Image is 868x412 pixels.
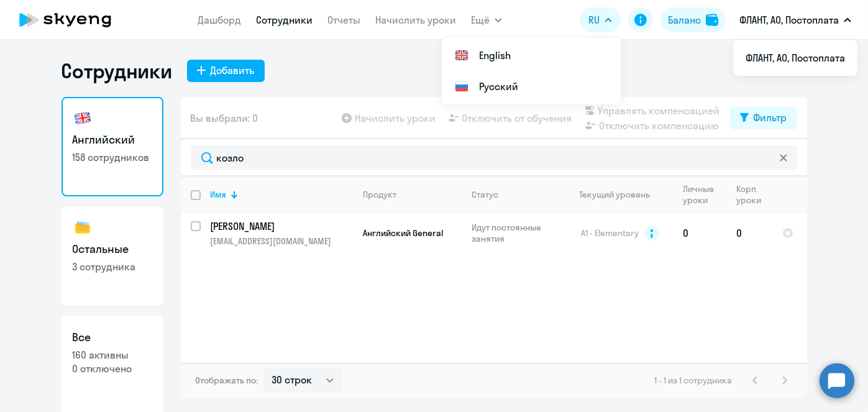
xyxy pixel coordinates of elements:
div: Фильтр [754,110,787,125]
img: Русский [454,79,469,94]
a: Начислить уроки [375,14,456,26]
a: [PERSON_NAME] [211,219,353,233]
h3: Все [73,329,152,346]
div: Добавить [211,63,255,78]
td: 0 [674,213,727,254]
a: Английский158 сотрудников [62,97,163,196]
img: English [454,48,469,63]
button: Балансbalance [660,7,726,32]
p: Идут постоянные занятия [472,222,557,244]
div: Статус [472,189,557,200]
span: Отображать по: [196,375,258,386]
h1: Сотрудники [62,58,172,83]
div: Продукт [363,189,462,200]
div: Статус [472,189,499,200]
button: RU [580,7,621,32]
p: 158 сотрудников [73,150,152,164]
h3: Остальные [73,241,152,257]
span: Ещё [471,12,490,27]
div: Имя [211,189,227,200]
span: A1 - Elementary [582,227,639,239]
span: 1 - 1 из 1 сотрудника [655,375,733,386]
a: Остальные3 сотрудника [62,206,163,306]
p: 160 активны [73,348,152,362]
img: balance [706,14,718,26]
div: Текущий уровень [579,189,650,200]
a: Отчеты [327,14,360,26]
input: Поиск по имени, email, продукту или статусу [191,145,797,170]
div: Баланс [668,12,701,27]
button: ФЛАНТ, АО, Постоплата [733,5,857,35]
p: ФЛАНТ, АО, Постоплата [739,12,839,27]
a: Дашборд [198,14,241,26]
ul: Ещё [442,37,621,104]
p: 3 сотрудника [73,260,152,273]
div: Личные уроки [683,183,715,206]
h3: Английский [73,132,152,148]
p: [EMAIL_ADDRESS][DOMAIN_NAME] [211,236,353,247]
div: Текущий уровень [568,189,673,200]
p: [PERSON_NAME] [211,219,351,233]
button: Фильтр [730,107,797,129]
ul: Ещё [733,40,857,76]
td: 0 [727,213,772,254]
div: Личные уроки [683,183,726,206]
span: RU [588,12,600,27]
button: Ещё [471,7,502,32]
div: Продукт [363,189,397,200]
button: Добавить [187,60,265,82]
div: Корп. уроки [737,183,772,206]
span: Вы выбрали: 0 [191,111,258,126]
img: others [73,217,93,237]
p: 0 отключено [73,362,152,375]
div: Корп. уроки [737,183,762,206]
a: Сотрудники [256,14,313,26]
div: Имя [211,189,353,200]
img: english [73,108,93,128]
span: Английский General [363,227,444,239]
